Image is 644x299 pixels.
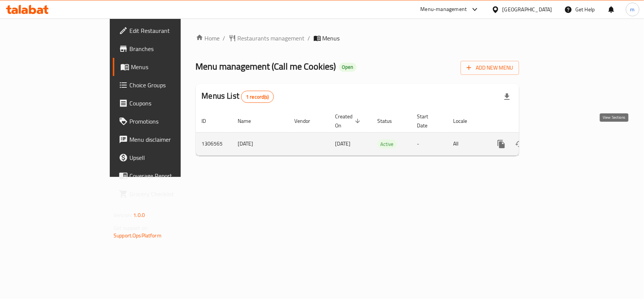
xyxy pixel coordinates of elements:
span: Start Date [417,112,438,130]
div: Active [378,139,397,149]
a: Upsell [113,149,217,167]
div: Open [339,63,357,72]
a: Branches [113,40,217,58]
span: Open [339,64,357,70]
span: Restaurants management [238,34,305,43]
span: Status [378,116,402,125]
div: Export file [498,88,516,106]
div: Menu-management [421,5,467,14]
button: more [492,135,510,153]
span: Vendor [295,116,320,125]
nav: breadcrumb [196,34,519,43]
a: Promotions [113,112,217,130]
span: Grocery Checklist [129,189,211,198]
button: Add New Menu [461,61,519,75]
span: Choice Groups [129,81,211,90]
li: / [308,34,310,43]
span: Coupons [129,99,211,108]
a: Edit Restaurant [113,22,217,40]
span: 1.0.0 [133,210,145,220]
th: Actions [486,110,571,133]
span: Locale [453,116,477,125]
span: Menu disclaimer [129,135,211,144]
td: [DATE] [232,132,289,155]
span: Menus [131,62,211,71]
div: [GEOGRAPHIC_DATA] [503,5,552,14]
span: Menu management ( Call me Cookies ) [196,58,336,75]
span: Active [378,140,397,149]
span: Edit Restaurant [129,26,211,35]
span: 1 record(s) [241,93,274,101]
span: Get support on: [114,223,148,233]
td: All [447,132,486,155]
span: Add New Menu [467,63,513,73]
a: Grocery Checklist [113,185,217,203]
a: Coupons [113,94,217,112]
table: enhanced table [196,110,571,156]
span: ID [202,116,216,125]
a: Menu disclaimer [113,130,217,149]
a: Choice Groups [113,76,217,94]
span: Coverage Report [129,171,211,180]
h2: Menus List [202,90,274,103]
span: Created On [335,112,363,130]
a: Coverage Report [113,167,217,185]
div: Total records count [241,91,274,103]
a: Restaurants management [229,34,305,43]
li: / [223,34,226,43]
span: Branches [129,44,211,53]
span: Promotions [129,117,211,126]
span: [DATE] [335,139,351,149]
a: Menus [113,58,217,76]
span: Upsell [129,153,211,162]
a: Support.OpsPlatform [114,231,161,240]
td: - [411,132,447,155]
span: Version: [114,210,132,220]
span: Name [238,116,261,125]
span: m [630,5,635,14]
span: Menus [323,34,340,43]
button: Change Status [510,135,529,153]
